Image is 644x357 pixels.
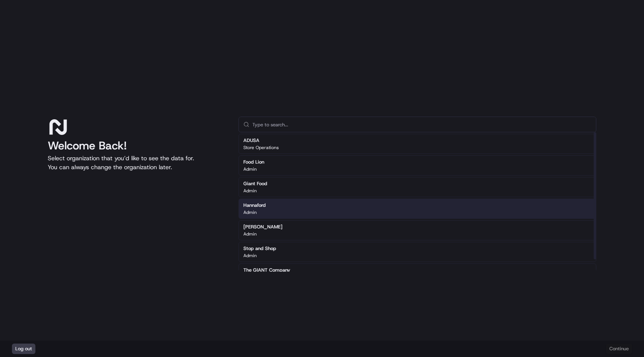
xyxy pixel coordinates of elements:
h2: Food Lion [243,159,264,165]
h2: The GIANT Company [243,267,290,274]
h2: Giant Food [243,180,267,187]
h2: Stop and Shop [243,245,276,252]
p: Select organization that you’d like to see the data for. You can always change the organization l... [48,154,227,172]
h1: Welcome Back! [48,139,227,152]
button: Log out [12,344,35,354]
div: Suggestions [239,132,596,285]
p: Admin [243,188,257,194]
p: Admin [243,209,257,215]
p: Admin [243,166,257,172]
input: Type to search... [252,117,591,132]
p: Store Operations [243,145,279,151]
h2: ADUSA [243,137,279,144]
h2: Hannaford [243,202,266,209]
h2: [PERSON_NAME] [243,224,282,230]
p: Admin [243,253,257,259]
p: Admin [243,231,257,237]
